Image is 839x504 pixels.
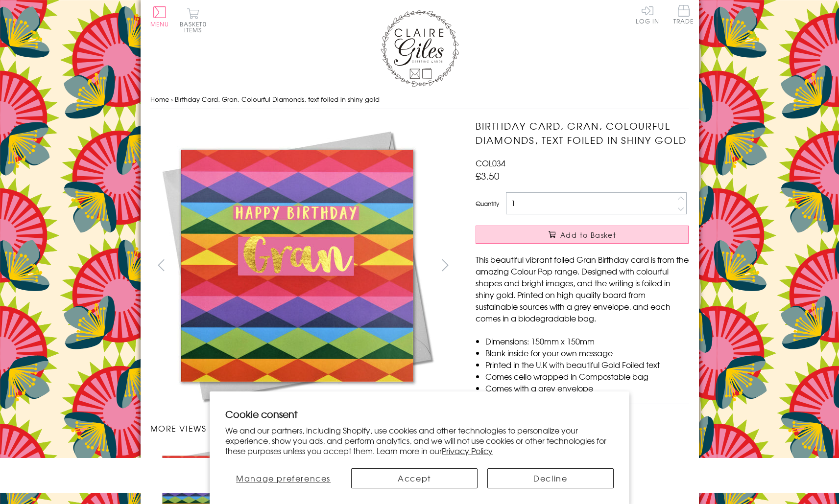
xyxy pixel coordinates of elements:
button: next [434,254,456,276]
a: Log In [636,5,659,24]
label: Quantity [476,199,499,208]
a: Home [150,94,169,104]
a: Trade [673,5,694,26]
h3: More views [150,422,456,434]
p: We and our partners, including Shopify, use cookies and other technologies to personalize your ex... [225,425,614,456]
li: Comes with a grey envelope [485,382,689,394]
li: Blank inside for your own message [485,347,689,359]
span: £3.50 [476,169,500,183]
p: This beautiful vibrant foiled Gran Birthday card is from the amazing Colour Pop range. Designed w... [476,253,689,324]
button: Basket0 items [180,8,207,33]
li: Printed in the U.K with beautiful Gold Foiled text [485,359,689,370]
a: Privacy Policy [442,445,493,457]
span: Trade [673,5,694,24]
h1: Birthday Card, Gran, Colourful Diamonds, text foiled in shiny gold [476,119,689,147]
img: Birthday Card, Gran, Colourful Diamonds, text foiled in shiny gold [150,119,444,412]
button: prev [150,254,172,276]
button: Accept [351,468,478,488]
span: Menu [150,20,169,28]
button: Menu [150,6,169,27]
img: Claire Giles Greetings Cards [381,10,459,87]
span: Manage preferences [236,472,331,484]
li: Dimensions: 150mm x 150mm [485,335,689,347]
span: COL034 [476,157,505,169]
h2: Cookie consent [225,407,614,421]
li: Comes cello wrapped in Compostable bag [485,370,689,382]
button: Manage preferences [225,468,341,488]
span: Add to Basket [560,230,616,240]
button: Decline [487,468,614,488]
img: Birthday Card, Gran, Colourful Diamonds, text foiled in shiny gold [456,119,750,412]
nav: breadcrumbs [150,90,689,110]
span: Birthday Card, Gran, Colourful Diamonds, text foiled in shiny gold [175,94,380,104]
span: › [171,94,173,104]
button: Add to Basket [476,226,689,244]
span: 0 items [184,20,207,34]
